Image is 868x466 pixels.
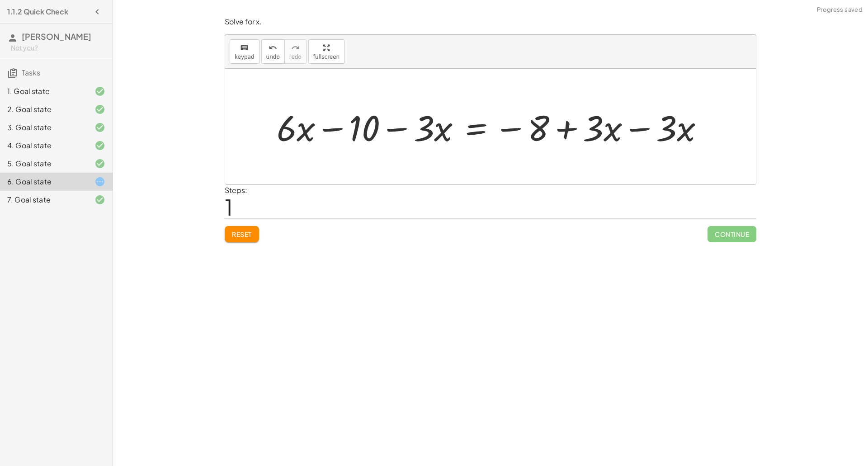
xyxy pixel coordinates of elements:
i: Task finished and correct. [94,158,105,169]
p: Solve for x. [225,17,756,27]
h4: 1.1.2 Quick Check [7,6,68,17]
span: Reset [232,230,252,238]
span: Tasks [22,68,40,77]
i: Task finished and correct. [94,140,105,151]
span: Progress saved [817,5,863,14]
span: keypad [235,54,255,60]
button: Reset [225,226,259,242]
i: Task finished and correct. [94,86,105,97]
label: Steps: [225,185,247,195]
button: fullscreen [308,39,344,64]
div: 7. Goal state [7,194,80,205]
button: undoundo [261,39,285,64]
div: 5. Goal state [7,158,80,169]
i: redo [291,42,300,53]
i: Task finished and correct. [94,194,105,205]
div: Not you? [11,43,105,52]
button: redoredo [284,39,307,64]
i: undo [269,42,277,53]
div: 4. Goal state [7,140,80,151]
span: [PERSON_NAME] [22,31,91,42]
span: fullscreen [313,54,340,60]
div: 2. Goal state [7,104,80,115]
div: 6. Goal state [7,176,80,187]
button: keyboardkeypad [230,39,259,64]
span: undo [266,54,280,60]
span: 1 [225,193,233,221]
i: Task finished and correct. [94,104,105,115]
i: keyboard [240,42,249,53]
div: 1. Goal state [7,86,80,97]
span: redo [289,54,302,60]
i: Task finished and correct. [94,122,105,133]
div: 3. Goal state [7,122,80,133]
i: Task started. [94,176,105,187]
